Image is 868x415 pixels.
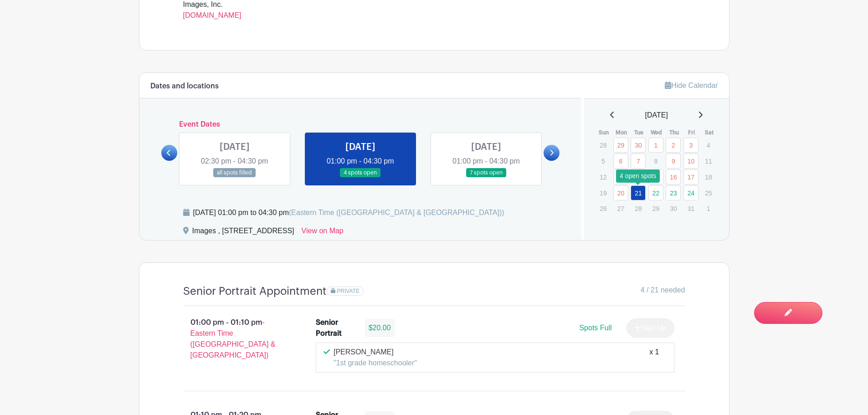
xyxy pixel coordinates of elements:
a: Hide Calendar [665,82,718,89]
p: 25 [701,186,716,200]
a: 16 [666,169,681,184]
p: 01:00 pm - 01:10 pm [169,313,302,364]
a: 3 [683,138,699,153]
span: (Eastern Time ([GEOGRAPHIC_DATA] & [GEOGRAPHIC_DATA])) [289,209,504,216]
a: [DOMAIN_NAME] [183,11,241,19]
div: 4 open spots [616,169,660,183]
a: 30 [631,138,646,153]
a: 29 [613,138,628,153]
a: 2 [666,138,681,153]
p: 28 [631,201,646,215]
a: 1 [648,138,663,153]
h6: Event Dates [177,120,544,129]
p: 29 [648,201,663,215]
a: 10 [683,154,699,169]
div: [DATE] 01:00 pm to 04:30 pm [193,207,504,218]
p: 12 [596,170,611,184]
span: 4 / 21 needed [641,285,685,296]
a: 6 [613,154,628,169]
a: 22 [648,185,663,200]
p: 11 [701,154,716,168]
a: 7 [631,154,646,169]
span: [DATE] [645,110,668,121]
span: - Eastern Time ([GEOGRAPHIC_DATA] & [GEOGRAPHIC_DATA]) [190,318,276,359]
p: 26 [596,201,611,215]
th: Tue [630,128,648,137]
th: Mon [613,128,631,137]
p: 1 [701,201,716,215]
div: $20.00 [365,319,395,337]
div: Senior Portrait [316,317,354,339]
p: 18 [701,170,716,184]
p: 30 [666,201,681,215]
a: 9 [666,154,681,169]
p: 5 [596,154,611,168]
th: Sat [700,128,718,137]
a: 23 [666,185,681,200]
div: Images , [STREET_ADDRESS] [192,225,294,240]
div: x 1 [649,347,659,369]
a: 20 [613,185,628,200]
th: Wed [648,128,666,137]
th: Sun [595,128,613,137]
a: 24 [683,185,699,200]
p: 8 [648,154,663,168]
th: Fri [683,128,701,137]
p: [PERSON_NAME] [334,347,417,358]
p: 19 [596,186,611,200]
p: 4 [701,138,716,152]
a: 21 [631,185,646,200]
h6: Dates and locations [150,82,219,91]
a: 17 [683,169,699,184]
p: "1st grade homeschooler" [334,358,417,369]
p: 31 [683,201,699,215]
th: Thu [665,128,683,137]
p: 28 [596,138,611,152]
span: Spots Full [579,324,611,332]
p: 27 [613,201,628,215]
span: PRIVATE [337,288,360,294]
a: View on Map [302,225,344,240]
a: 13 [613,169,628,184]
h4: Senior Portrait Appointment [183,285,327,298]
